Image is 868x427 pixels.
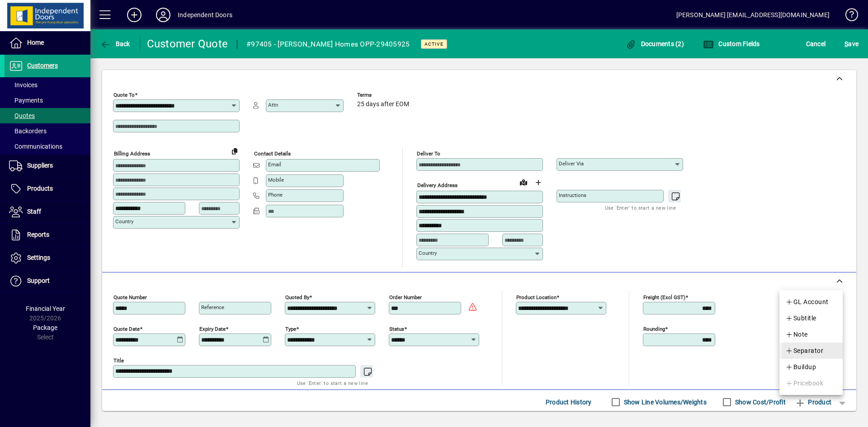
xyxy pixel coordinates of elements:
[779,343,843,359] button: Separator
[785,296,829,307] span: GL Account
[785,378,823,389] span: Pricebook
[779,310,843,326] button: Subtitle
[785,345,823,356] span: Separator
[779,326,843,343] button: Note
[779,375,843,391] button: Pricebook
[785,329,808,340] span: Note
[785,361,816,372] span: Buildup
[779,294,843,310] button: GL Account
[779,359,843,375] button: Buildup
[785,313,816,324] span: Subtitle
